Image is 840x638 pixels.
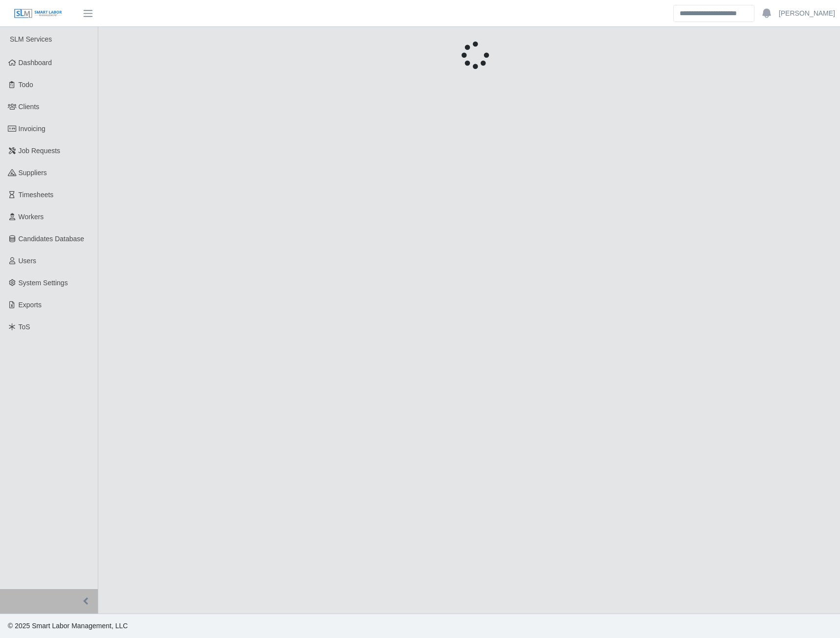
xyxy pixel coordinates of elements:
[19,125,45,133] span: Invoicing
[19,81,33,89] span: Todo
[19,59,52,67] span: Dashboard
[19,213,44,221] span: Workers
[19,191,54,199] span: Timesheets
[19,235,85,243] span: Candidates Database
[19,323,30,331] span: ToS
[19,301,42,309] span: Exports
[14,8,63,19] img: SLM Logo
[19,169,47,177] span: Suppliers
[19,279,68,287] span: System Settings
[19,257,37,265] span: Users
[19,147,61,155] span: Job Requests
[8,622,128,630] span: © 2025 Smart Labor Management, LLC
[10,35,52,43] span: SLM Services
[19,103,40,111] span: Clients
[779,8,835,19] a: [PERSON_NAME]
[673,5,754,22] input: Search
